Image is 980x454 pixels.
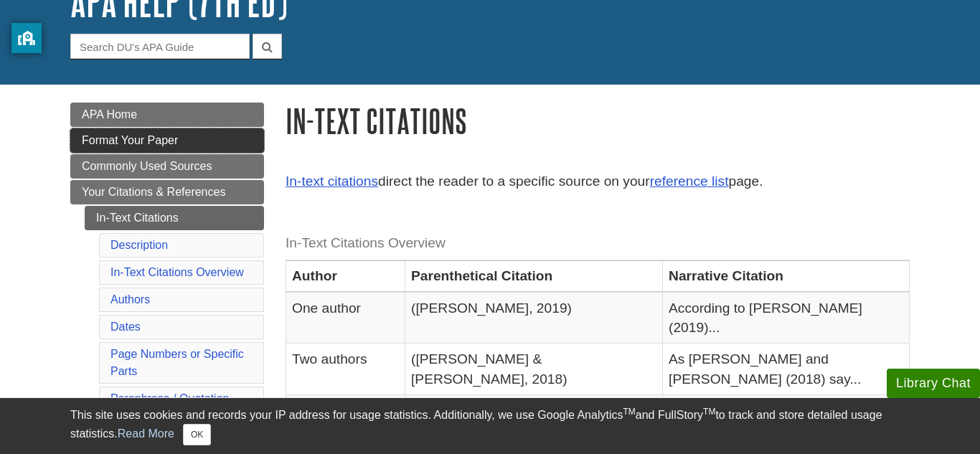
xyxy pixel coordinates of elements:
[703,407,715,417] sup: TM
[286,395,405,447] td: Three or more authors
[70,180,264,204] a: Your Citations & References
[623,407,635,417] sup: TM
[118,427,174,440] a: Read More
[110,392,229,405] a: Paraphrase / Quotation
[70,154,264,179] a: Commonly Used Sources
[286,103,910,139] h1: In-Text Citations
[663,395,910,447] td: Similar to [PERSON_NAME] et al. (2020)...
[85,206,264,230] a: In-Text Citations
[405,292,663,344] td: ([PERSON_NAME], 2019)
[82,186,225,198] span: Your Citations & References
[70,103,264,127] a: APA Home
[286,171,910,192] p: direct the reader to a specific source on your page.
[82,134,178,146] span: Format Your Paper
[663,260,910,292] th: Narrative Citation
[110,293,150,306] a: Authors
[70,34,250,59] input: Search DU's APA Guide
[887,369,980,398] button: Library Chat
[286,260,405,292] th: Author
[650,174,729,189] a: reference list
[82,108,137,120] span: APA Home
[82,160,212,172] span: Commonly Used Sources
[110,266,244,278] a: In-Text Citations Overview
[110,348,244,377] a: Page Numbers or Specific Parts
[405,344,663,395] td: ([PERSON_NAME] & [PERSON_NAME], 2018)
[70,128,264,153] a: Format Your Paper
[286,344,405,395] td: Two authors
[11,23,42,53] button: privacy banner
[405,395,663,447] td: ([PERSON_NAME] et al., 2020)
[110,321,141,333] a: Dates
[183,424,211,445] button: Close
[405,260,663,292] th: Parenthetical Citation
[286,174,378,189] a: In-text citations
[110,239,168,251] a: Description
[286,227,910,260] caption: In-Text Citations Overview
[663,344,910,395] td: As [PERSON_NAME] and [PERSON_NAME] (2018) say...
[70,407,910,445] div: This site uses cookies and records your IP address for usage statistics. Additionally, we use Goo...
[286,292,405,344] td: One author
[663,292,910,344] td: According to [PERSON_NAME] (2019)...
